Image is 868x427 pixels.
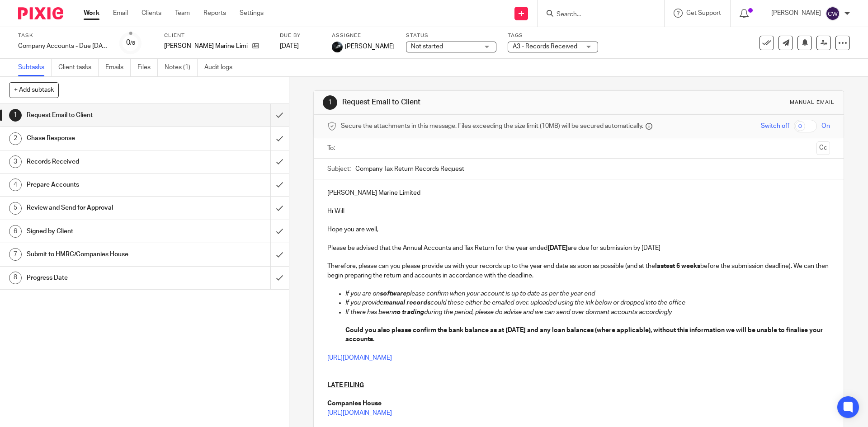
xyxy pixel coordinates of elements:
[9,248,22,261] div: 7
[164,32,269,39] label: Client
[165,59,198,76] a: Notes (1)
[9,178,22,191] div: 4
[686,10,721,16] span: Get Support
[411,43,443,50] span: Not started
[203,9,226,18] a: Reports
[9,109,22,122] div: 1
[27,155,183,169] h1: Records Received
[345,300,383,306] em: If you provide
[9,155,22,168] div: 3
[9,225,22,238] div: 6
[406,291,595,297] em: please confirm when your account is up to date as per the year end
[27,201,183,215] h1: Review and Send for Approval
[9,202,22,215] div: 5
[826,6,840,21] img: svg%3E
[175,9,190,18] a: Team
[821,122,830,131] span: On
[327,382,364,389] u: LATE FILING
[345,327,825,343] strong: Could you also please confirm the bank balance as at [DATE] and any loan balances (where applicab...
[27,248,183,261] h1: Submit to HMRC/Companies House
[84,9,99,18] a: Work
[790,99,835,106] div: Manual email
[761,122,789,131] span: Switch off
[327,225,830,234] p: Hope you are well,
[430,300,685,306] em: could these either be emailed over, uploaded using the ink below or dropped into the office
[142,9,161,18] a: Clients
[9,132,22,145] div: 2
[771,9,821,18] p: [PERSON_NAME]
[327,207,830,216] p: Hi Will
[126,38,135,48] div: 0
[18,7,63,19] img: Pixie
[327,188,830,197] p: [PERSON_NAME] Marine Limited
[9,82,59,98] button: + Add subtask
[58,59,99,76] a: Client tasks
[342,98,598,107] h1: Request Email to Client
[18,42,108,51] div: Company Accounts - Due 1st May 2023 Onwards
[9,272,22,284] div: 8
[406,32,496,39] label: Status
[18,42,108,51] div: Company Accounts - Due [DATE] Onwards
[327,355,392,361] a: [URL][DOMAIN_NAME]
[332,32,395,39] label: Assignee
[27,271,183,285] h1: Progress Date
[816,141,830,155] button: Cc
[332,42,343,52] img: 1000002122.jpg
[137,59,158,76] a: Files
[240,9,264,18] a: Settings
[130,41,135,46] small: /8
[345,291,380,297] em: If you are on
[323,95,337,110] div: 1
[345,309,393,315] em: If there has been
[18,59,52,76] a: Subtasks
[393,309,424,315] em: no trading
[547,245,568,251] strong: [DATE]
[27,131,183,145] h1: Chase Response
[280,32,321,39] label: Due by
[341,122,643,131] span: Secure the attachments in this message. Files exceeding the size limit (10MB) will be secured aut...
[380,291,406,297] em: software
[27,225,183,238] h1: Signed by Client
[327,144,337,153] label: To:
[327,400,382,407] strong: Companies House
[280,43,299,49] span: [DATE]
[204,59,239,76] a: Audit logs
[327,244,830,253] p: Please be advised that the Annual Accounts and Tax Return for the year ended are due for submissi...
[27,178,183,192] h1: Prepare Accounts
[327,410,392,416] a: [URL][DOMAIN_NAME]
[513,43,577,50] span: A3 - Records Received
[164,42,248,51] p: [PERSON_NAME] Marine Limited
[105,59,131,76] a: Emails
[113,9,128,18] a: Email
[383,300,430,306] em: manual records
[508,32,598,39] label: Tags
[327,262,830,280] p: Therefore, please can you please provide us with your records up to the year end date as soon as ...
[345,42,395,51] span: [PERSON_NAME]
[18,32,108,39] label: Task
[556,11,637,19] input: Search
[655,263,700,269] strong: lastest 6 weeks
[327,164,351,174] label: Subject:
[27,108,183,122] h1: Request Email to Client
[424,309,672,315] em: during the period, please do advise and we can send over dormant accounts accordingly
